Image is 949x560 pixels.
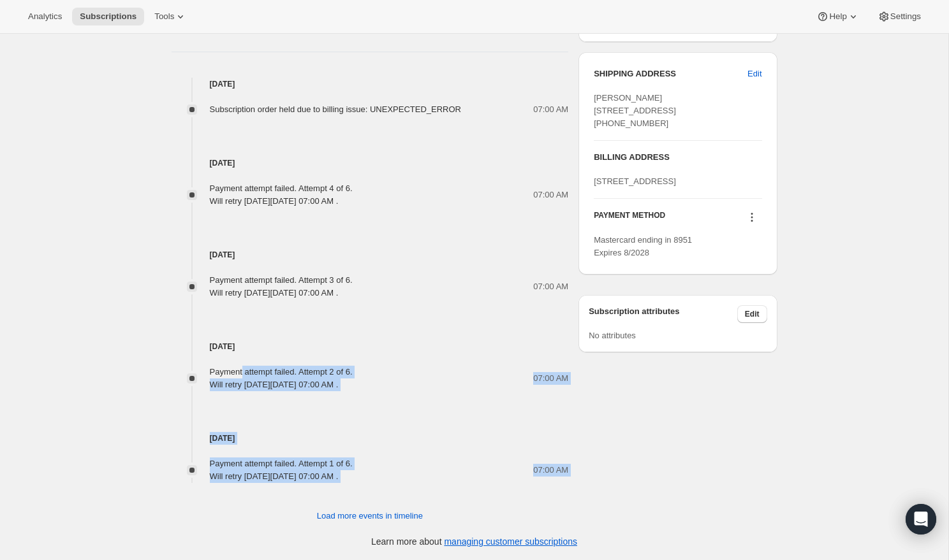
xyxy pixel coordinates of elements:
[594,235,692,257] span: Mastercard ending in 8951 Expires 8/2028
[589,305,737,323] h3: Subscription attributes
[28,11,62,22] span: Analytics
[210,182,353,208] div: Payment attempt failed. Attempt 4 of 6. Will retry [DATE][DATE] 07:00 AM .
[589,331,636,340] span: No attributes
[533,189,568,201] span: 07:00 AM
[594,176,676,186] span: [STREET_ADDRESS]
[906,504,936,535] div: Open Intercom Messenger
[829,11,846,22] span: Help
[172,248,569,261] h4: [DATE]
[154,11,174,22] span: Tools
[210,366,353,391] div: Payment attempt failed. Attempt 2 of 6. Will retry [DATE][DATE] 07:00 AM .
[172,432,569,445] h4: [DATE]
[309,506,430,526] button: Load more events in timeline
[20,8,70,25] button: Analytics
[737,305,767,323] button: Edit
[371,535,577,548] p: Learn more about
[809,8,867,25] button: Help
[594,151,761,164] h3: BILLING ADDRESS
[890,11,921,22] span: Settings
[533,464,568,477] span: 07:00 AM
[147,8,195,25] button: Tools
[444,536,577,547] a: managing customer subscriptions
[594,68,747,80] h3: SHIPPING ADDRESS
[80,11,136,22] span: Subscriptions
[740,64,769,84] button: Edit
[533,280,568,293] span: 07:00 AM
[72,8,144,25] button: Subscriptions
[870,8,929,25] button: Settings
[594,93,676,128] span: [PERSON_NAME] [STREET_ADDRESS] [PHONE_NUMBER]
[172,157,569,169] h4: [DATE]
[172,78,569,90] h4: [DATE]
[533,103,568,116] span: 07:00 AM
[210,274,353,299] div: Payment attempt failed. Attempt 3 of 6. Will retry [DATE][DATE] 07:00 AM .
[172,340,569,353] h4: [DATE]
[745,309,760,319] span: Edit
[747,68,761,80] span: Edit
[317,510,423,522] span: Load more events in timeline
[594,210,665,227] h3: PAYMENT METHOD
[533,372,568,385] span: 07:00 AM
[210,457,353,483] div: Payment attempt failed. Attempt 1 of 6. Will retry [DATE][DATE] 07:00 AM .
[210,104,462,114] span: Subscription order held due to billing issue: UNEXPECTED_ERROR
